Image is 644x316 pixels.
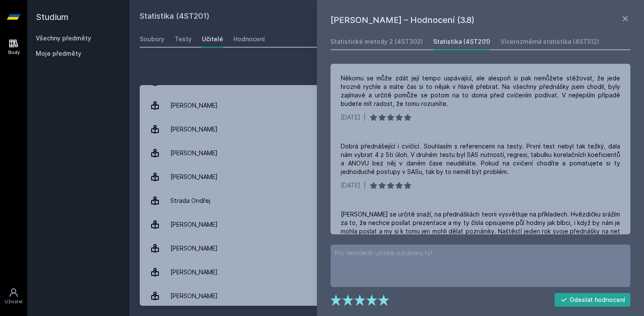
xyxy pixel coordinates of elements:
a: Hodnocení [233,31,265,48]
div: Strada Ondřej [170,192,210,209]
div: [PERSON_NAME] [170,216,218,233]
div: [PERSON_NAME] [170,97,218,114]
a: Soubory [140,31,164,48]
div: Soubory [140,35,164,43]
div: [PERSON_NAME] [170,168,218,185]
div: [DATE] [341,181,360,190]
a: [PERSON_NAME] 11 hodnocení 4.6 [140,141,634,165]
div: Hodnocení [233,35,265,43]
div: [PERSON_NAME] [170,121,218,138]
span: Moje předměty [36,49,81,58]
a: [PERSON_NAME] 1 hodnocení 3.0 [140,260,634,284]
div: Někomu se může zdát její tempo uspávající, ale alespoň si pak nemůžete stěžovat, že jede hrozně r... [341,74,620,108]
div: [PERSON_NAME] [170,288,218,305]
h2: Statistika (4ST201) [140,10,538,24]
a: [PERSON_NAME] 10 hodnocení 3.7 [140,94,634,117]
a: Učitelé [202,31,223,48]
div: Učitelé [202,35,223,43]
a: [PERSON_NAME] 2 hodnocení 3.0 [140,165,634,189]
a: Všechny předměty [36,34,91,42]
div: Testy [175,35,192,43]
a: Study [2,34,26,60]
div: [PERSON_NAME] [170,145,218,162]
a: [PERSON_NAME] 2 hodnocení 5.0 [140,117,634,141]
a: [PERSON_NAME] 4 hodnocení 5.0 [140,284,634,308]
div: | [364,181,366,190]
div: [PERSON_NAME] se určitě snaží, na přednáškách teorii vysvětluje na příkladech. Hvězdičku srážím z... [341,210,620,244]
div: [PERSON_NAME] [170,240,218,257]
div: Uživatel [5,299,23,305]
a: Uživatel [2,283,26,309]
button: Odeslat hodnocení [555,293,631,307]
div: Dobrá přednášející i cvičící. Souhlasím s referencemi na testy. První test nebyl tak težký, dala ... [341,142,620,176]
div: [PERSON_NAME] [170,264,218,281]
div: [DATE] [341,113,360,122]
a: Strada Ondřej 7 hodnocení 5.0 [140,189,634,213]
a: [PERSON_NAME] 1 hodnocení 5.0 [140,213,634,236]
div: Study [8,49,20,56]
div: | [364,113,366,122]
a: Testy [175,31,192,48]
a: [PERSON_NAME] 5 hodnocení 4.8 [140,236,634,260]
